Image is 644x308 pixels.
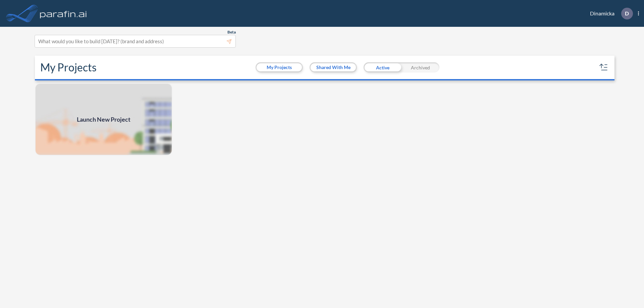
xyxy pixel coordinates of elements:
[364,62,401,72] div: Active
[625,10,629,16] p: D
[227,29,236,35] span: Beta
[35,83,172,156] a: Launch New Project
[40,61,97,74] h2: My Projects
[39,7,88,20] img: logo
[401,62,439,72] div: Archived
[257,63,302,71] button: My Projects
[35,83,172,156] img: add
[580,8,639,19] div: Dinamicka
[77,115,130,124] span: Launch New Project
[598,62,609,73] button: sort
[311,63,356,71] button: Shared With Me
